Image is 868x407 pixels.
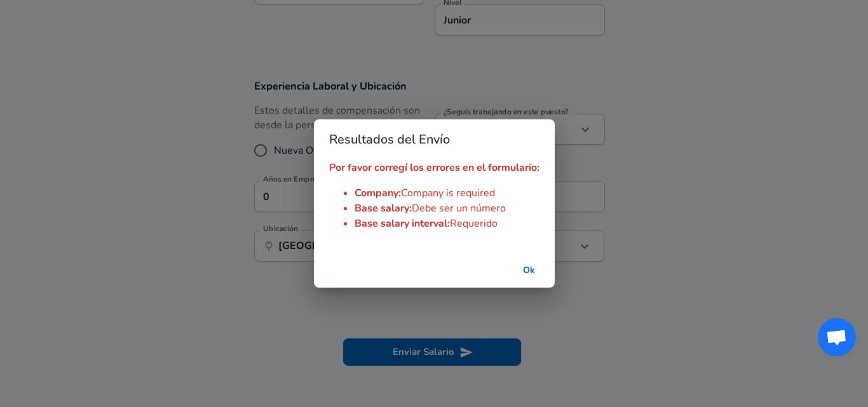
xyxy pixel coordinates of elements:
[818,318,856,356] div: Chat abierto
[509,259,550,283] button: successful-submission-button
[450,217,498,230] span: Requerido
[314,119,555,160] h2: Resultados del Envío
[355,217,450,230] span: Base salary interval :
[401,186,495,200] span: Company is required
[355,186,401,200] span: Company :
[355,201,412,215] span: Base salary :
[412,201,506,215] span: Debe ser un número
[329,161,539,175] strong: Por favor corregí los errores en el formulario:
